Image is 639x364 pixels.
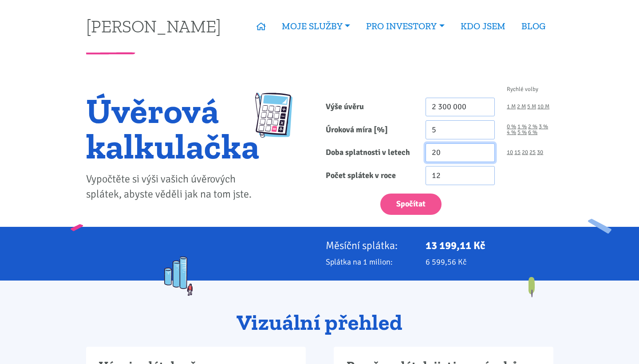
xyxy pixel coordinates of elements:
a: PRO INVESTORY [358,16,452,36]
a: 4 % [507,130,516,135]
p: Vypočtěte si výši vašich úvěrových splátek, abyste věděli jak na tom jste. [86,172,260,202]
a: 3 % [539,124,548,130]
a: 5 % [517,130,527,135]
a: 1 % [517,124,527,130]
a: 25 [529,150,536,155]
a: KDO JSEM [453,16,513,36]
a: 10 M [537,104,549,110]
p: 6 599,56 Kč [426,256,553,268]
a: [PERSON_NAME] [86,17,221,35]
p: 13 199,11 Kč [426,239,553,252]
a: 20 [522,150,528,155]
p: Měsíční splátka: [326,239,414,252]
a: 30 [537,150,543,155]
h1: Úvěrová kalkulačka [86,93,260,164]
label: Počet splátek v roce [319,166,419,185]
a: 0 % [507,124,516,130]
span: Rychlé volby [507,87,538,92]
label: Doba splatnosti v letech [319,143,419,162]
a: MOJE SLUŽBY [274,16,358,36]
h2: Vizuální přehled [86,311,553,335]
label: Výše úvěru [319,98,419,117]
a: 10 [507,150,513,155]
p: Splátka na 1 milion: [326,256,414,268]
label: Úroková míra [%] [319,120,419,139]
a: 1 M [507,104,516,110]
a: 6 % [528,130,537,135]
a: 5 M [527,104,536,110]
a: 2 % [528,124,537,130]
a: 2 M [517,104,526,110]
button: Spočítat [380,194,442,215]
a: 15 [514,150,521,155]
a: BLOG [513,16,553,36]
